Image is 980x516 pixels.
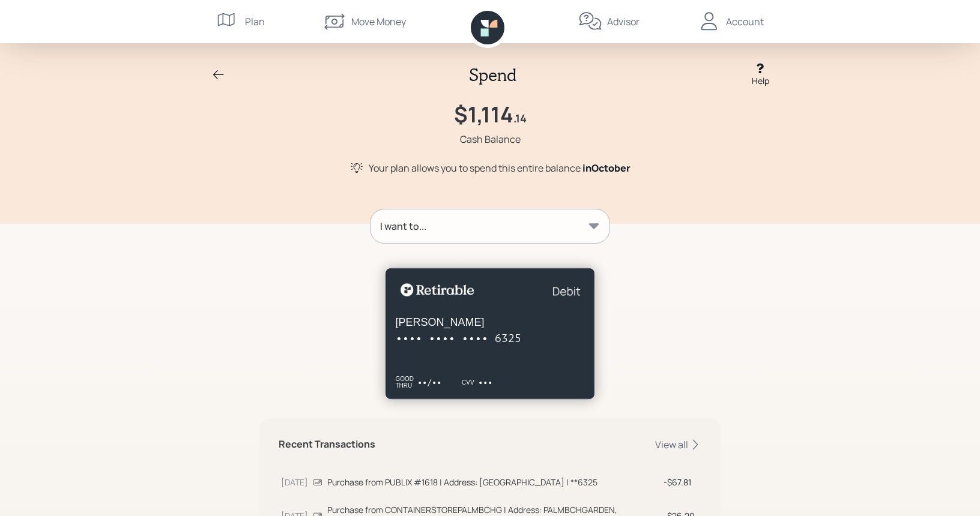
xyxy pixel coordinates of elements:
div: Help [752,74,769,87]
div: I want to... [380,219,426,233]
div: Cash Balance [460,132,521,146]
h5: Recent Transactions [279,439,375,450]
div: [DATE] [281,476,308,488]
div: Plan [245,14,265,29]
h4: .14 [513,112,527,125]
div: Account [726,14,764,29]
div: Your plan allows you to spend this entire balance [369,161,631,175]
div: View all [655,438,701,451]
h1: $1,114 [454,101,513,127]
div: Move Money [351,14,406,29]
span: in October [582,161,631,175]
div: Purchase from PUBLIX #1618 | Address: [GEOGRAPHIC_DATA] | **6325 [327,476,659,488]
div: Advisor [607,14,640,29]
div: $67.81 [664,476,699,488]
h2: Spend [469,65,516,85]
